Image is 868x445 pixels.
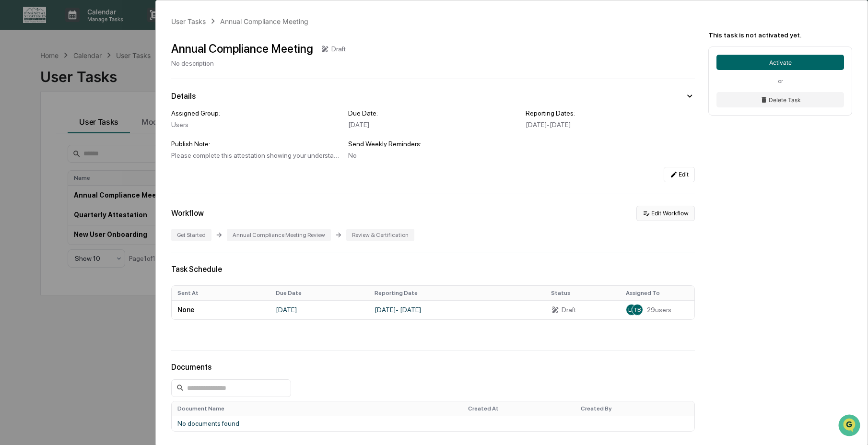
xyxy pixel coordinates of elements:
[171,152,340,159] div: Please complete this attestation showing your understanding of everything that was covered during...
[171,42,313,56] div: Annual Compliance Meeting
[171,59,346,67] div: No description
[348,140,517,148] div: Send Weekly Reminders:
[6,117,66,134] a: 🖐️Preclearance
[562,306,576,314] div: Draft
[171,109,340,117] div: Assigned Group:
[171,209,204,218] div: Workflow
[33,83,121,91] div: We're available if you need us!
[348,152,517,159] div: No
[172,300,270,319] td: None
[636,206,695,221] button: Edit Workflow
[10,122,17,129] div: 🖐️
[163,76,175,88] button: Start new chat
[66,117,123,134] a: 🗄️Attestations
[171,17,206,25] div: User Tasks
[220,17,308,25] div: Annual Compliance Meeting
[526,121,571,129] span: [DATE] - [DATE]
[171,265,695,274] div: Task Schedule
[172,286,270,300] th: Sent At
[716,92,844,107] button: Delete Task
[331,45,346,53] div: Draft
[620,286,694,300] th: Assigned To
[369,286,545,300] th: Reporting Date
[171,92,196,101] div: Details
[19,121,62,130] span: Preclearance
[70,122,77,129] div: 🗄️
[462,401,575,416] th: Created At
[837,413,863,439] iframe: Open customer support
[270,286,369,300] th: Due Date
[79,121,119,130] span: Attestations
[545,286,620,300] th: Status
[628,306,634,313] span: LR
[647,306,671,314] span: 29 users
[33,73,157,83] div: Start new chat
[526,109,695,117] div: Reporting Dates:
[172,401,463,416] th: Document Name
[171,121,340,129] div: Users
[10,73,27,91] img: 1746055101610-c473b297-6a78-478c-a979-82029cc54cd1
[95,163,116,170] span: Pylon
[6,135,64,152] a: 🔎Data Lookup
[10,20,175,35] p: How can we help?
[575,401,694,416] th: Created By
[708,31,852,39] div: This task is not activated yet.
[19,139,60,149] span: Data Lookup
[348,109,517,117] div: Due Date:
[171,363,695,372] div: Documents
[716,78,844,84] div: or
[348,121,517,129] div: [DATE]
[10,140,17,148] div: 🔎
[68,162,116,170] a: Powered byPylon
[172,416,694,431] td: No documents found
[664,167,695,182] button: Edit
[716,55,844,70] button: Activate
[346,229,414,241] div: Review & Certification
[171,229,211,241] div: Get Started
[227,229,331,241] div: Annual Compliance Meeting Review
[634,306,641,313] span: TB
[171,140,340,148] div: Publish Note:
[270,300,369,319] td: [DATE]
[369,300,545,319] td: [DATE] - [DATE]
